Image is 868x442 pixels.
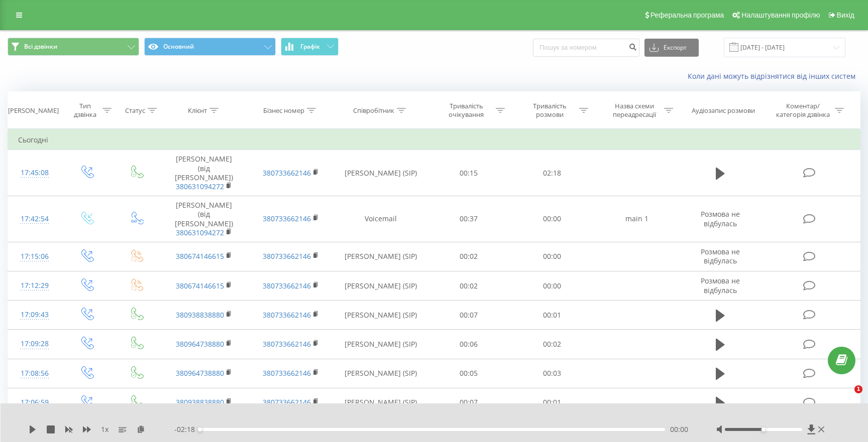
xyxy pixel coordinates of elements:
td: Сьогодні [8,130,860,150]
div: 17:06:59 [18,393,51,412]
div: 17:08:56 [18,364,51,383]
td: 00:06 [427,330,510,359]
span: 1 [854,385,862,393]
td: 00:37 [427,196,510,242]
a: Коли дані можуть відрізнятися вiд інших систем [688,71,860,81]
div: Бізнес номер [263,106,304,115]
td: 00:00 [510,242,594,271]
span: Розмова не відбулась [701,276,740,294]
span: 1 x [101,424,108,434]
span: Вихід [837,11,854,19]
div: Тривалість очікування [440,102,493,119]
td: 00:07 [427,301,510,330]
div: 17:09:43 [18,305,51,325]
div: Коментар/категорія дзвінка [774,102,832,119]
td: 00:07 [427,388,510,417]
div: 17:12:29 [18,276,51,296]
span: Всі дзвінки [24,43,57,51]
td: [PERSON_NAME] (SIP) [334,150,427,196]
td: 00:05 [427,359,510,388]
td: 00:00 [510,196,594,242]
div: 17:45:08 [18,163,51,183]
a: 380631094272 [176,182,224,191]
div: Клієнт [188,106,207,115]
a: 380938838880 [176,397,224,407]
td: 00:01 [510,388,594,417]
td: 00:01 [510,301,594,330]
div: 17:09:28 [18,334,51,354]
div: Тип дзвінка [70,102,100,119]
a: 380733662146 [263,339,311,349]
a: 380938838880 [176,310,224,320]
a: 380733662146 [263,168,311,178]
div: Статус [125,106,145,115]
a: 380733662146 [263,251,311,261]
a: 380733662146 [263,310,311,320]
div: 17:15:06 [18,247,51,266]
button: Основний [144,38,276,56]
td: [PERSON_NAME] (SIP) [334,271,427,301]
td: 00:02 [510,330,594,359]
div: [PERSON_NAME] [8,106,59,115]
span: 00:00 [670,424,688,434]
td: 00:00 [510,271,594,301]
td: [PERSON_NAME] (SIP) [334,388,427,417]
button: Всі дзвінки [8,38,139,56]
div: Accessibility label [762,427,766,431]
a: 380733662146 [263,368,311,378]
td: 00:03 [510,359,594,388]
span: - 02:18 [174,424,200,434]
div: Співробітник [353,106,394,115]
span: Розмова не відбулась [701,209,740,228]
div: Назва схеми переадресації [608,102,662,119]
td: 00:02 [427,271,510,301]
span: Графік [300,43,320,50]
a: 380964738880 [176,339,224,349]
span: Реферальна програма [650,11,724,19]
span: Налаштування профілю [741,11,820,19]
a: 380674146615 [176,251,224,261]
td: [PERSON_NAME] (SIP) [334,359,427,388]
td: [PERSON_NAME] (від [PERSON_NAME]) [161,150,247,196]
a: 380733662146 [263,281,311,290]
a: 380733662146 [263,397,311,407]
div: 17:42:54 [18,209,51,229]
td: [PERSON_NAME] (SIP) [334,301,427,330]
td: 00:15 [427,150,510,196]
td: 00:02 [427,242,510,271]
a: 380631094272 [176,228,224,237]
div: Accessibility label [198,427,202,431]
input: Пошук за номером [533,39,639,57]
iframe: Intercom live chat [834,385,858,409]
td: [PERSON_NAME] (SIP) [334,242,427,271]
button: Графік [281,38,339,56]
td: Voicemail [334,196,427,242]
td: [PERSON_NAME] (від [PERSON_NAME]) [161,196,247,242]
button: Експорт [644,39,699,57]
a: 380733662146 [263,214,311,223]
div: Аудіозапис розмови [692,106,755,115]
a: 380674146615 [176,281,224,290]
a: 380964738880 [176,368,224,378]
span: Розмова не відбулась [701,247,740,265]
td: 02:18 [510,150,594,196]
td: main 1 [594,196,680,242]
div: Тривалість розмови [523,102,577,119]
td: [PERSON_NAME] (SIP) [334,330,427,359]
